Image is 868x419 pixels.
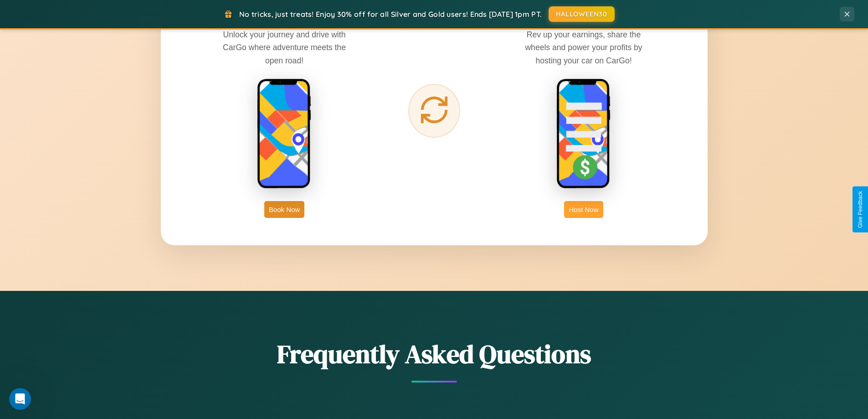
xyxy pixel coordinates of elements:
[239,10,542,19] span: No tricks, just treats! Enjoy 30% off for all Silver and Gold users! Ends [DATE] 1pm PT.
[564,201,603,218] button: Host Now
[556,78,611,190] img: host phone
[515,28,652,67] p: Rev up your earnings, share the wheels and power your profits by hosting your car on CarGo!
[857,191,863,228] div: Give Feedback
[216,28,353,67] p: Unlock your journey and drive with CarGo where adventure meets the open road!
[257,78,312,190] img: rent phone
[549,6,615,22] button: HALLOWEEN30
[161,336,708,372] h2: Frequently Asked Questions
[9,388,31,410] iframe: Intercom live chat
[264,201,304,218] button: Book Now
